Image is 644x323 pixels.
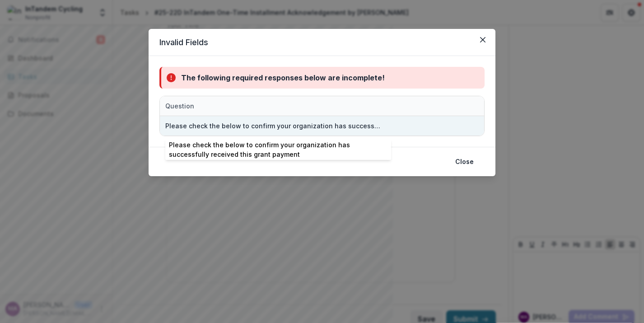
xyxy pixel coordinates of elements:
div: The following required responses below are incomplete! [181,72,385,83]
button: Close [476,33,490,47]
div: Question [160,96,386,116]
header: Invalid Fields [149,29,495,56]
div: Question [160,101,200,111]
button: Close [450,154,479,169]
div: Please check the below to confirm your organization has successfully received this grant payment [165,121,380,131]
